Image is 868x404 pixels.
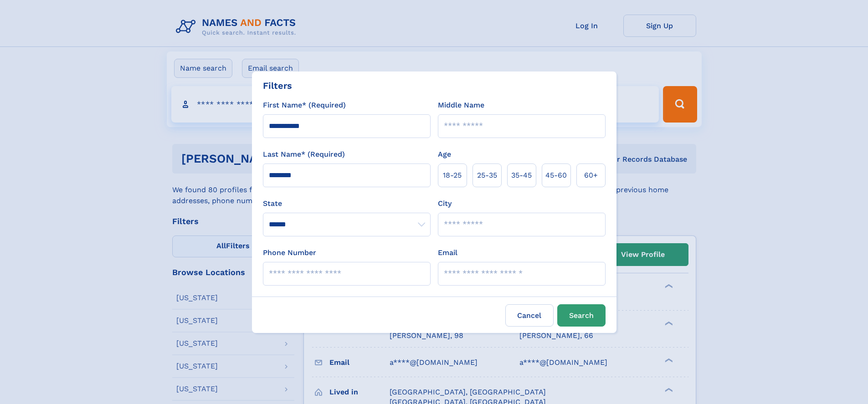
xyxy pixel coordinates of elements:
button: Search [557,304,606,327]
label: City [438,198,452,209]
label: Phone Number [263,247,316,258]
label: Email [438,247,457,258]
label: Last Name* (Required) [263,149,345,160]
span: 18‑25 [443,170,462,181]
span: 25‑35 [477,170,497,181]
label: State [263,198,431,209]
span: 45‑60 [545,170,567,181]
span: 35‑45 [511,170,532,181]
label: Middle Name [438,100,484,111]
label: First Name* (Required) [263,100,346,111]
label: Age [438,149,451,160]
label: Cancel [505,304,554,327]
span: 60+ [584,170,598,181]
div: Filters [263,79,292,92]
